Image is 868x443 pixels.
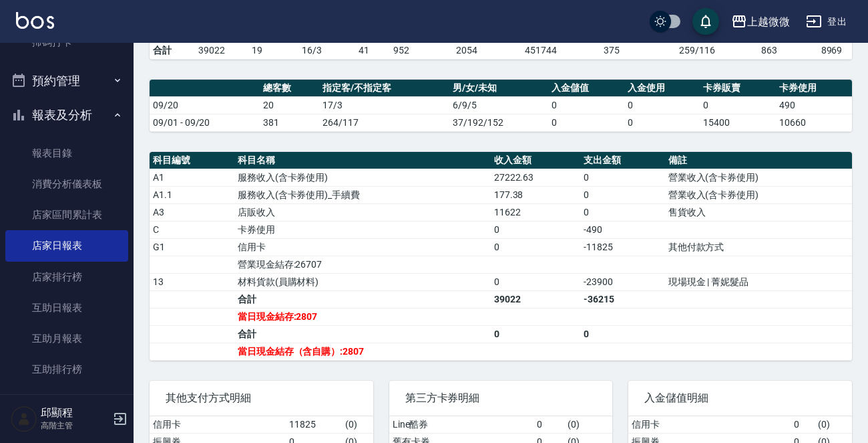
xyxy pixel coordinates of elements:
[5,385,128,416] a: 互助點數明細
[665,238,852,256] td: 其他付款方式
[644,391,836,405] span: 入金儲值明細
[234,343,491,360] td: 當日現金結存（含自購）:2807
[776,80,852,97] th: 卡券使用
[5,292,128,323] a: 互助日報表
[234,169,491,186] td: 服務收入(含卡券使用)
[5,262,128,292] a: 店家排行榜
[449,80,548,97] th: 男/女/未知
[624,96,700,114] td: 0
[548,80,624,97] th: 入金儲值
[628,416,791,434] td: 信用卡
[150,186,234,203] td: A1.1
[580,221,665,238] td: -490
[815,416,852,434] td: ( 0 )
[491,186,580,203] td: 177.38
[355,41,390,59] td: 41
[342,416,373,434] td: ( 0 )
[234,203,491,221] td: 店販收入
[5,138,128,169] a: 報表目錄
[150,152,852,361] table: a dense table
[700,80,776,97] th: 卡券販賣
[665,273,852,290] td: 現場現金 | 菁妮髮品
[150,152,234,169] th: 科目編號
[580,273,665,290] td: -23900
[580,203,665,221] td: 0
[260,114,320,131] td: 381
[624,114,700,131] td: 0
[491,169,580,186] td: 27222.63
[747,13,790,30] div: 上越微微
[41,420,109,432] p: 高階主管
[580,169,665,186] td: 0
[319,96,449,114] td: 17/3
[5,199,128,230] a: 店家區間累計表
[491,325,580,343] td: 0
[758,41,818,59] td: 863
[564,416,612,434] td: ( 0 )
[248,41,299,59] td: 19
[150,169,234,186] td: A1
[234,273,491,290] td: 材料貨款(員購材料)
[150,221,234,238] td: C
[150,238,234,256] td: G1
[491,238,580,256] td: 0
[548,96,624,114] td: 0
[449,114,548,131] td: 37/192/152
[491,152,580,169] th: 收入金額
[5,64,128,98] button: 預約管理
[491,273,580,290] td: 0
[791,416,815,434] td: 0
[665,203,852,221] td: 售貨收入
[150,273,234,290] td: 13
[600,41,676,59] td: 375
[16,12,54,29] img: Logo
[580,152,665,169] th: 支出金額
[801,9,852,34] button: 登出
[260,96,320,114] td: 20
[234,308,491,325] td: 當日現金結存:2807
[665,186,852,203] td: 營業收入(含卡券使用)
[580,186,665,203] td: 0
[533,416,564,434] td: 0
[234,152,491,169] th: 科目名稱
[665,169,852,186] td: 營業收入(含卡券使用)
[580,290,665,308] td: -36215
[5,354,128,385] a: 互助排行榜
[548,114,624,131] td: 0
[150,114,260,131] td: 09/01 - 09/20
[234,221,491,238] td: 卡券使用
[390,41,453,59] td: 952
[692,8,719,35] button: save
[665,152,852,169] th: 備註
[41,406,109,420] h5: 邱顯程
[11,406,37,432] img: Person
[5,27,128,58] a: 掃碼打卡
[491,203,580,221] td: 11622
[776,96,852,114] td: 490
[389,416,533,434] td: Line酷券
[700,96,776,114] td: 0
[700,114,776,131] td: 15400
[453,41,522,59] td: 2054
[5,98,128,132] button: 報表及分析
[150,41,195,59] td: 合計
[580,325,665,343] td: 0
[726,8,795,35] button: 上越微微
[298,41,355,59] td: 16/3
[150,96,260,114] td: 09/20
[234,290,491,308] td: 合計
[234,325,491,343] td: 合計
[521,41,600,59] td: 451744
[491,221,580,238] td: 0
[5,230,128,261] a: 店家日報表
[195,41,248,59] td: 39022
[5,323,128,354] a: 互助月報表
[319,114,449,131] td: 264/117
[234,256,491,273] td: 營業現金結存:26707
[676,41,758,59] td: 259/116
[150,203,234,221] td: A3
[449,96,548,114] td: 6/9/5
[234,238,491,256] td: 信用卡
[260,80,320,97] th: 總客數
[776,114,852,131] td: 10660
